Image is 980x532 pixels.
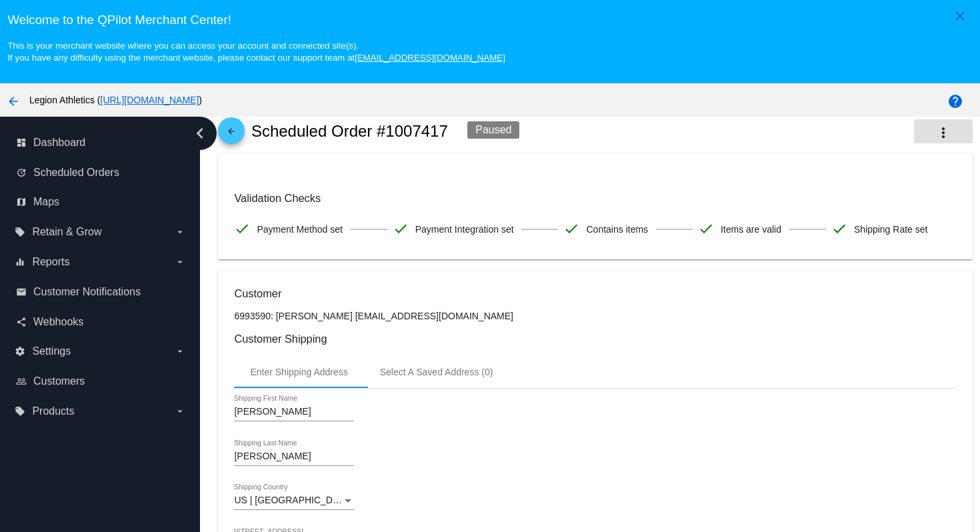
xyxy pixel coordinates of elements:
span: Payment Method set [257,215,342,243]
i: dashboard [16,137,27,148]
span: US | [GEOGRAPHIC_DATA] [234,495,352,505]
span: Shipping Rate set [854,215,928,243]
a: [URL][DOMAIN_NAME] [101,95,199,105]
h3: Welcome to the QPilot Merchant Center! [7,13,972,27]
a: share Webhooks [16,311,185,333]
mat-icon: check [393,221,409,237]
i: people_outline [16,376,27,387]
i: email [16,287,27,297]
i: local_offer [15,406,25,417]
h3: Customer [234,287,956,300]
a: email Customer Notifications [16,281,185,303]
i: local_offer [15,227,25,237]
mat-icon: arrow_back [223,127,239,143]
mat-icon: help [947,93,963,109]
span: Legion Athletics ( ) [29,95,202,105]
input: Shipping Last Name [234,451,354,462]
a: [EMAIL_ADDRESS][DOMAIN_NAME] [355,53,505,63]
span: Reports [32,256,69,268]
span: Settings [32,345,71,357]
span: Customer Notifications [33,286,141,298]
a: update Scheduled Orders [16,162,185,183]
span: Payment Integration set [415,215,514,243]
mat-icon: check [698,221,714,237]
h3: Customer Shipping [234,333,956,345]
i: update [16,167,27,178]
small: This is your merchant website where you can access your account and connected site(s). If you hav... [7,41,505,63]
i: share [16,317,27,327]
a: people_outline Customers [16,371,185,392]
div: Enter Shipping Address [250,367,347,377]
h2: Scheduled Order #1007417 [251,122,448,141]
h3: Validation Checks [234,192,956,205]
span: Maps [33,196,59,208]
i: arrow_drop_down [175,227,185,237]
mat-icon: close [952,8,968,24]
span: Dashboard [33,137,85,149]
i: map [16,197,27,207]
span: Retain & Grow [32,226,101,238]
span: Customers [33,375,85,387]
mat-icon: arrow_back [5,93,21,109]
p: 6993590: [PERSON_NAME] [EMAIL_ADDRESS][DOMAIN_NAME] [234,311,956,321]
span: Contains items [586,215,648,243]
i: arrow_drop_down [175,346,185,357]
i: settings [15,346,25,357]
input: Shipping First Name [234,407,354,417]
i: arrow_drop_down [175,257,185,267]
i: arrow_drop_down [175,406,185,417]
div: Paused [467,121,519,139]
mat-icon: check [234,221,250,237]
i: chevron_left [189,123,211,144]
i: equalizer [15,257,25,267]
span: Webhooks [33,316,83,328]
span: Items are valid [721,215,781,243]
span: Scheduled Orders [33,167,119,179]
a: map Maps [16,191,185,213]
mat-icon: check [831,221,847,237]
mat-icon: check [563,221,579,237]
mat-icon: more_vert [935,125,951,141]
mat-select: Shipping Country [234,495,354,506]
span: Products [32,405,74,417]
a: dashboard Dashboard [16,132,185,153]
div: Select A Saved Address (0) [380,367,493,377]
